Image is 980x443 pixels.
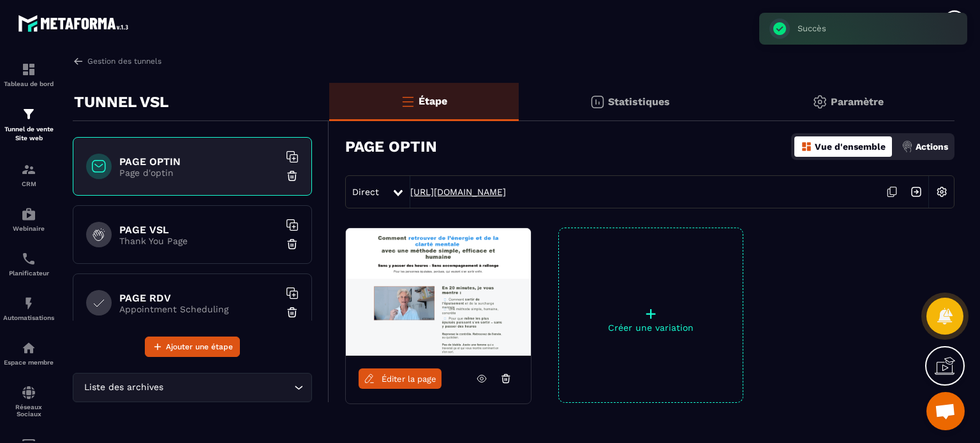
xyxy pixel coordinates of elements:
[3,180,54,187] p: CRM
[119,292,279,304] h6: PAGE RDV
[410,187,506,197] a: [URL][DOMAIN_NAME]
[21,340,36,356] img: automations
[801,141,812,152] img: dashboard-orange.40269519.svg
[73,55,84,67] img: arrow
[21,207,36,222] img: automations
[400,94,415,109] img: bars-o.4a397970.svg
[926,392,965,430] div: Ouvrir le chat
[286,170,299,182] img: trash
[119,156,279,168] h6: PAGE OPTIN
[166,340,233,353] span: Ajouter une étape
[815,142,886,152] p: Vue d'ensemble
[3,314,54,321] p: Automatisations
[831,96,884,108] p: Paramètre
[119,168,279,178] p: Page d'optin
[812,94,828,110] img: setting-gr.5f69749f.svg
[346,228,531,356] img: image
[119,224,279,236] h6: PAGE VSL
[81,381,166,395] span: Liste des archives
[3,359,54,366] p: Espace membre
[419,95,447,107] p: Étape
[145,337,240,357] button: Ajouter une étape
[382,374,436,384] span: Éditer la page
[608,96,670,108] p: Statistiques
[3,331,54,375] a: automationsautomationsEspace membre
[3,125,54,143] p: Tunnel de vente Site web
[352,187,379,197] span: Direct
[21,296,36,311] img: automations
[902,141,913,152] img: actions.d6e523a2.png
[21,162,36,177] img: formation
[904,180,928,204] img: arrow-next.bcc2205e.svg
[930,180,954,204] img: setting-w.858f3a88.svg
[119,304,279,314] p: Appointment Scheduling
[3,97,54,152] a: formationformationTunnel de vente Site web
[18,11,133,35] img: logo
[73,373,312,402] div: Search for option
[559,305,743,323] p: +
[345,138,437,156] h3: PAGE OPTIN
[3,152,54,197] a: formationformationCRM
[3,242,54,286] a: schedulerschedulerPlanificateur
[286,238,299,251] img: trash
[916,142,948,152] p: Actions
[3,225,54,232] p: Webinaire
[3,375,54,427] a: social-networksocial-networkRéseaux Sociaux
[286,306,299,319] img: trash
[3,80,54,87] p: Tableau de bord
[590,94,605,110] img: stats.20deebd0.svg
[3,197,54,242] a: automationsautomationsWebinaire
[3,270,54,277] p: Planificateur
[21,385,36,400] img: social-network
[3,286,54,331] a: automationsautomationsAutomatisations
[3,52,54,97] a: formationformationTableau de bord
[559,323,743,333] p: Créer une variation
[21,106,36,122] img: formation
[359,368,442,389] a: Éditer la page
[73,55,161,67] a: Gestion des tunnels
[3,403,54,418] p: Réseaux Sociaux
[166,381,291,395] input: Search for option
[74,89,168,115] p: TUNNEL VSL
[21,251,36,266] img: scheduler
[119,236,279,246] p: Thank You Page
[21,62,36,77] img: formation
